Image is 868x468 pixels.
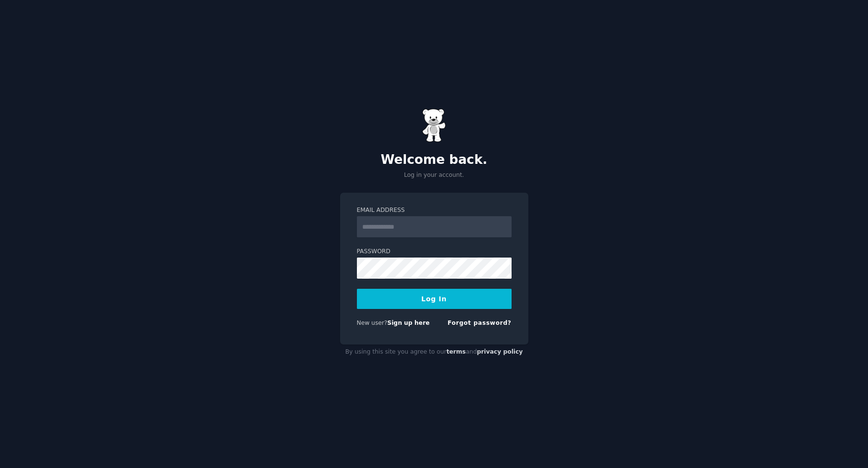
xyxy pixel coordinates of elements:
[340,345,528,360] div: By using this site you agree to our and
[446,348,465,355] a: terms
[340,152,528,168] h2: Welcome back.
[357,289,512,309] button: Log In
[387,320,429,326] a: Sign up here
[448,320,512,326] a: Forgot password?
[357,206,512,215] label: Email Address
[422,109,446,142] img: Gummy Bear
[340,171,528,180] p: Log in your account.
[477,348,523,355] a: privacy policy
[357,247,512,256] label: Password
[357,320,388,326] span: New user?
